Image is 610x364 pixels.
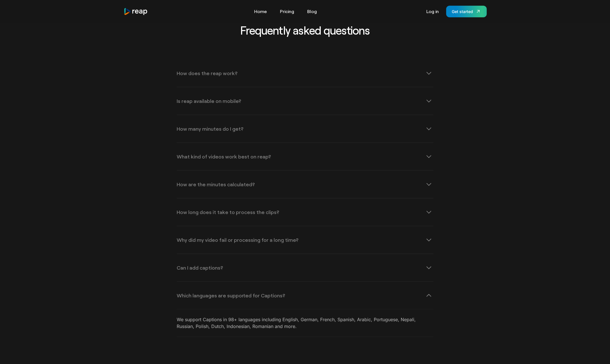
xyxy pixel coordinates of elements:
div: Can I add captions? [177,265,223,270]
p: We support Captions in 98+ languages including English, German, French, Spanish, Arabic, Portugue... [177,316,433,330]
a: Blog [304,7,320,16]
div: Which languages are supported for Captions? [177,293,285,298]
a: Get started [446,6,487,17]
a: Home [251,7,270,16]
div: Is reap available on mobile? [177,98,241,103]
div: Why did my video fail or processing for a long time? [177,237,298,242]
a: Pricing [277,7,297,16]
div: What kind of videos work best on reap? [177,154,271,159]
a: Log in [423,7,442,16]
div: How does the reap work? [177,71,237,76]
a: home [124,8,148,15]
h2: Frequently asked questions [187,23,423,37]
img: reap logo [124,8,148,15]
div: Get started [452,9,473,14]
div: How are the minutes calculated? [177,182,255,187]
div: How many minutes do I get? [177,126,243,131]
div: How long does it take to process the clips? [177,209,279,215]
